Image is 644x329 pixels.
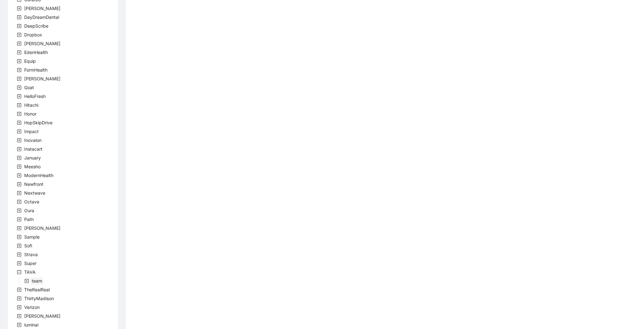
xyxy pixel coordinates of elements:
span: plus-square [17,164,21,169]
span: Verizon [24,305,40,310]
span: Hitachi [23,101,40,109]
span: Verizon [23,304,41,311]
span: Honor [24,111,36,116]
span: Oura [24,208,34,213]
span: team [31,277,43,285]
span: plus-square [17,200,21,204]
span: EdenHealth [24,50,48,55]
span: Equip [24,58,36,64]
span: luminai [24,322,38,327]
span: ModernHealth [23,172,55,179]
span: Equip [23,57,37,65]
span: Rothman [23,224,62,232]
span: Goat [23,84,35,91]
span: Garner [23,75,62,83]
span: HopSkipDrive [23,119,54,127]
span: FormHealth [23,66,49,74]
span: Sofi [23,242,33,250]
span: Virta [23,312,62,320]
span: Meesho [24,164,41,169]
span: [PERSON_NAME] [24,225,60,231]
span: Super [24,261,36,266]
span: Sofi [24,243,32,248]
span: plus-square [17,305,21,310]
span: Honor [23,110,38,118]
span: minus-square [17,270,21,274]
span: ModernHealth [24,173,53,178]
span: plus-square [17,77,21,81]
span: TheRealReal [23,286,51,294]
span: plus-square [17,68,21,72]
span: Octave [24,199,39,204]
span: plus-square [25,279,29,283]
span: [PERSON_NAME] [24,76,60,81]
span: plus-square [17,103,21,107]
span: plus-square [17,147,21,151]
span: plus-square [17,191,21,195]
span: [PERSON_NAME] [24,41,60,46]
span: plus-square [17,121,21,125]
span: plus-square [17,156,21,160]
span: Impact [23,128,40,135]
span: Darby [23,5,62,12]
span: plus-square [17,235,21,239]
span: plus-square [17,41,21,46]
span: HelloFresh [23,93,47,100]
span: Instacart [23,145,44,153]
span: Nextwave [24,190,45,196]
span: EdenHealth [23,49,49,56]
span: Sample [23,233,41,241]
span: January [24,155,41,160]
span: TAVA [23,268,37,276]
span: plus-square [17,85,21,90]
span: Instacart [24,146,42,152]
span: Inovalon [24,138,42,143]
span: luminai [23,321,40,329]
span: Path [24,217,34,222]
span: Octave [23,198,41,206]
span: plus-square [17,33,21,37]
span: plus-square [17,59,21,63]
span: plus-square [17,173,21,178]
span: plus-square [17,112,21,116]
span: ThirtyMadison [23,295,55,302]
span: [PERSON_NAME] [24,6,60,11]
span: plus-square [17,252,21,257]
span: ThirtyMadison [24,296,54,301]
span: plus-square [17,261,21,266]
span: Dropbox [23,31,43,39]
span: plus-square [17,50,21,55]
span: DeepScribe [24,23,48,29]
span: Meesho [23,163,42,170]
span: plus-square [17,24,21,28]
span: Nextwave [23,189,47,197]
span: Strava [23,251,39,258]
span: Newfront [24,181,43,187]
span: Super [23,260,38,267]
span: Newfront [23,181,45,188]
span: plus-square [17,296,21,301]
span: HopSkipDrive [24,120,53,125]
span: plus-square [17,129,21,134]
span: plus-square [17,314,21,318]
span: plus-square [17,6,21,11]
span: Hitachi [24,102,38,108]
span: [PERSON_NAME] [24,313,60,319]
span: plus-square [17,182,21,186]
span: DeepScribe [23,22,50,30]
span: plus-square [17,244,21,248]
span: Sample [24,234,40,240]
span: Path [23,216,35,223]
span: January [23,154,42,162]
span: Impact [24,129,39,134]
span: Earnest [23,40,62,47]
span: DayDreamDental [24,14,59,20]
span: plus-square [17,323,21,327]
span: HelloFresh [24,94,46,99]
span: TAVA [24,269,36,275]
span: team [32,278,42,283]
span: plus-square [17,288,21,292]
span: TheRealReal [24,287,50,292]
span: Dropbox [24,32,42,37]
span: Inovalon [23,137,43,144]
